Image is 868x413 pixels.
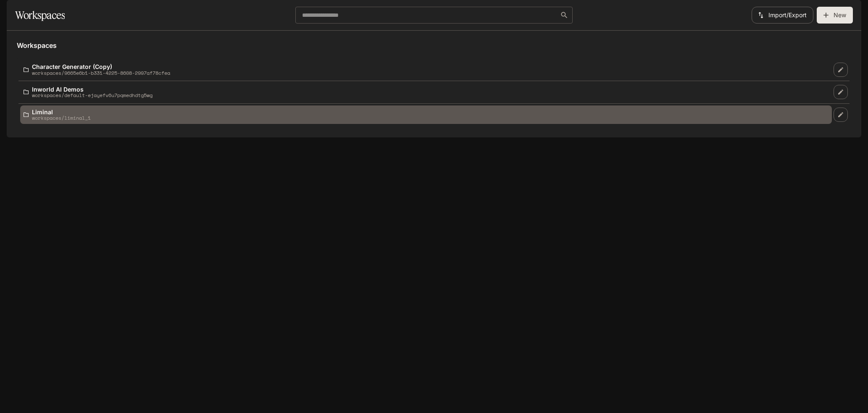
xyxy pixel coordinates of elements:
[32,115,91,121] p: workspaces/liminal_1
[32,92,153,98] p: workspaces/default-ejayefv6u7pqmedhdtg5wg
[32,86,153,92] p: Inworld AI Demos
[834,63,848,77] a: Edit workspace
[17,41,851,50] h5: Workspaces
[20,105,832,124] a: Liminalworkspaces/liminal_1
[32,63,170,70] p: Character Generator (Copy)
[20,60,832,79] a: Character Generator (Copy)workspaces/9665e6b1-b331-4225-8608-2997af78cfea
[32,109,91,115] p: Liminal
[752,7,813,24] button: Import/Export
[834,85,848,99] a: Edit workspace
[32,70,170,76] p: workspaces/9665e6b1-b331-4225-8608-2997af78cfea
[817,7,853,24] button: Create workspace
[834,108,848,122] a: Edit workspace
[15,7,65,24] h1: Workspaces
[20,83,832,102] a: Inworld AI Demosworkspaces/default-ejayefv6u7pqmedhdtg5wg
